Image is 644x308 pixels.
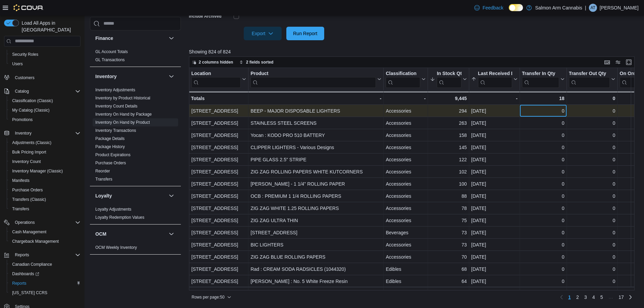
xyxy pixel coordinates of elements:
[167,260,175,268] button: Pricing
[95,261,166,267] button: Pricing
[600,4,639,12] p: [PERSON_NAME]
[189,48,639,55] p: Showing 824 of 824
[191,180,246,188] div: [STREET_ADDRESS]
[95,57,125,62] a: GL Transactions
[191,192,246,200] div: [STREET_ADDRESS]
[95,112,152,117] a: Inventory On Hand by Package
[95,231,106,237] h3: OCM
[12,129,80,137] span: Inventory
[95,231,166,237] button: OCM
[95,35,113,42] h3: Finance
[199,60,233,65] span: 2 columns hidden
[1,87,83,96] button: Catalog
[95,215,144,220] span: Loyalty Redemption Values
[522,192,565,200] div: 0
[251,143,381,151] div: CLIPPER LIGHTERS - Various Designs
[95,144,125,149] span: Package History
[251,168,381,176] div: ZIG ZAG ROLLING PAPERS WHITE KUTCORNERS
[471,168,518,176] div: [DATE]
[251,107,381,115] div: BEEP - MAJOR DISPOSABLE LIGHTERS
[522,131,565,139] div: 0
[95,95,150,101] span: Inventory by Product Historical
[251,216,381,224] div: ZIG ZAG ULTRA THIN
[95,120,150,125] span: Inventory On Hand by Product
[386,70,426,88] button: Classification
[9,106,80,114] span: My Catalog (Classic)
[7,157,83,166] button: Inventory Count
[251,94,381,102] div: -
[7,176,83,185] button: Manifests
[9,116,80,124] span: Promotions
[386,156,426,164] div: Accessories
[430,119,467,127] div: 263
[191,70,246,88] button: Location
[9,237,62,245] a: Chargeback Management
[9,260,80,268] span: Canadian Compliance
[95,207,132,212] span: Loyalty Adjustments
[625,58,633,66] button: Enter fullscreen
[12,218,38,227] button: Operations
[437,70,461,88] div: In Stock Qty
[9,167,80,175] span: Inventory Manager (Classic)
[386,192,426,200] div: Accessories
[471,107,518,115] div: [DATE]
[12,159,41,164] span: Inventory Count
[471,131,518,139] div: [DATE]
[12,271,39,277] span: Dashboards
[19,20,80,33] span: Load All Apps in [GEOGRAPHIC_DATA]
[9,228,80,236] span: Cash Management
[251,70,381,88] button: Product
[603,58,611,66] button: Keyboard shortcuts
[9,176,80,185] span: Manifests
[616,292,627,303] a: Page 17 of 17
[386,131,426,139] div: Accessories
[9,116,35,124] a: Promotions
[522,107,565,115] div: 0
[569,180,615,188] div: 0
[1,218,83,227] button: Operations
[12,129,34,137] button: Inventory
[191,168,246,176] div: [STREET_ADDRESS]
[569,143,615,151] div: 0
[237,58,276,66] button: 2 fields sorted
[9,97,56,105] a: Classification (Classic)
[251,192,381,200] div: OCB : PREMIUM 1 1/4 ROLLING PAPERS
[386,180,426,188] div: Accessories
[12,98,53,103] span: Classification (Classic)
[9,158,80,166] span: Inventory Count
[189,293,234,301] button: Rows per page:50
[9,176,32,185] a: Manifests
[90,48,181,67] div: Finance
[522,119,565,127] div: 0
[251,119,381,127] div: STAINLESS STEEL SCREENS
[191,119,246,127] div: [STREET_ADDRESS]
[12,168,63,174] span: Inventory Manager (Classic)
[522,70,559,88] div: Transfer In Qty
[12,239,59,244] span: Chargeback Management
[12,140,51,145] span: Adjustments (Classic)
[471,216,518,224] div: [DATE]
[189,58,236,66] button: 2 columns hidden
[569,70,610,77] div: Transfer Out Qty
[590,292,598,303] a: Page 4 of 17
[569,204,615,212] div: 0
[430,168,467,176] div: 102
[522,216,565,224] div: 0
[191,131,246,139] div: [STREET_ADDRESS]
[430,143,467,151] div: 145
[430,156,467,164] div: 122
[95,177,112,182] a: Transfers
[569,216,615,224] div: 0
[471,70,518,88] button: Last Received Date
[251,204,381,212] div: ZIG ZAG WHITE 1.25 ROLLING PAPERS
[569,70,615,88] button: Transfer Out Qty
[9,186,80,194] span: Purchase Orders
[12,52,38,57] span: Security Roles
[95,49,128,54] a: GL Account Totals
[12,117,33,122] span: Promotions
[386,94,426,102] div: -
[9,148,49,156] a: Bulk Pricing Import
[569,107,615,115] div: 0
[585,4,586,12] p: |
[9,139,80,147] span: Adjustments (Classic)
